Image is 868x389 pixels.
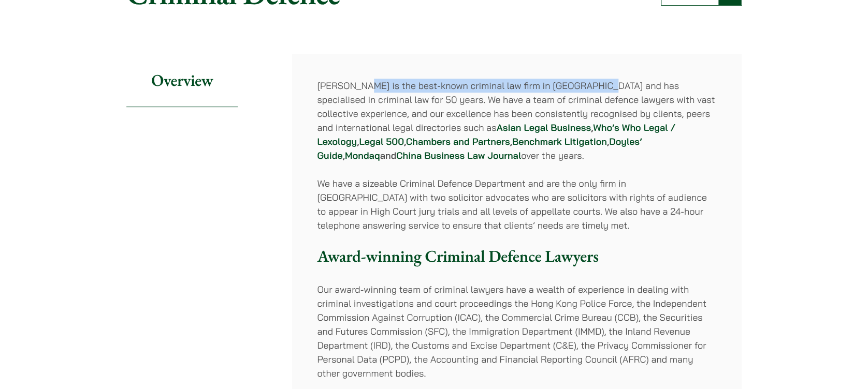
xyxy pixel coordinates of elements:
[357,136,359,147] strong: ,
[510,136,609,147] strong: , ,
[359,136,403,147] a: Legal 500
[317,282,717,380] p: Our award-winning team of criminal lawyers have a wealth of experience in dealing with criminal i...
[380,149,396,161] strong: and
[404,136,406,147] strong: ,
[396,149,521,161] a: China Business Law Journal
[317,176,717,232] p: We have a sizeable Criminal Defence Department and are the only firm in [GEOGRAPHIC_DATA] with tw...
[343,149,345,161] strong: ,
[317,79,717,162] p: [PERSON_NAME] is the best-known criminal law firm in [GEOGRAPHIC_DATA] and has specialised in cri...
[512,136,607,147] a: Benchmark Litigation
[496,122,590,133] a: Asian Legal Business
[126,54,238,107] h2: Overview
[591,122,593,133] strong: ,
[345,149,380,161] a: Mondaq
[317,122,675,147] a: Who’s Who Legal / Lexology
[317,136,642,161] a: Doyles’ Guide
[406,136,510,147] a: Chambers and Partners
[317,246,717,266] h3: Award-winning Criminal Defence Lawyers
